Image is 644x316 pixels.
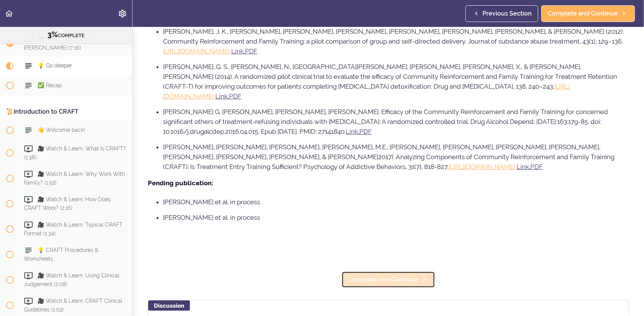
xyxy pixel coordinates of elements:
a: Link [346,128,358,135]
span: Previous Section [483,9,532,18]
a: [URL][DOMAIN_NAME] [448,163,515,171]
span: 🎥 Watch & Learn: How Does CRAFT Work? (2:16) [24,196,111,211]
u: , [358,128,359,135]
span: 👋 Welcome back! [38,127,85,133]
a: Previous Section [465,5,538,22]
li: [PERSON_NAME] et al. in process [163,197,629,207]
span: 3% [48,30,58,39]
a: Link [517,163,529,171]
span: Complete and Continue [348,275,418,284]
span: 🎥 Watch & Learn: What Is CRAFT? (1:36) [24,145,126,160]
li: [PERSON_NAME], [PERSON_NAME], [PERSON_NAME], [PERSON_NAME], M.E., [PERSON_NAME], [PERSON_NAME], [... [163,142,629,172]
a: [URL][DOMAIN_NAME] [163,47,230,55]
li: [PERSON_NAME], J. K., [PERSON_NAME], [PERSON_NAME], [PERSON_NAME], [PERSON_NAME], [PERSON_NAME], ... [163,27,629,56]
a: Link [215,92,228,100]
svg: Settings Menu [118,9,127,18]
div: Discussion [148,300,190,311]
div: COMPLETE [9,30,123,40]
a: PDF [359,128,372,135]
a: Complete and Continue [541,5,635,22]
a: [URL][DOMAIN_NAME] [163,83,570,100]
a: PDF [245,47,257,55]
a: PDF [229,92,241,100]
a: Link [231,47,244,55]
li: [PERSON_NAME] G, [PERSON_NAME], [PERSON_NAME], [PERSON_NAME]. Efficacy of the Community Reinforce... [163,107,629,136]
span: ✅ Recap [38,82,62,88]
span: 💡 CRAFT Procedures & Worksheets [24,247,98,262]
u: , [529,163,530,171]
a: Complete and Continue [342,271,435,288]
strong: Pending publication: [148,179,213,187]
span: 🎥 Watch & Learn: CRAFT Clinical Guidelines (1:02) [24,298,122,313]
li: [PERSON_NAME], G. S., [PERSON_NAME], N., [GEOGRAPHIC_DATA][PERSON_NAME], [PERSON_NAME], [PERSON_N... [163,62,629,101]
span: 🎥 Watch & Learn: Why Work With Family? (1:52) [24,171,125,186]
span: Complete and Continue [548,9,618,18]
u: , [228,92,229,100]
a: PDF [530,163,543,171]
span: 🎥 Watch: Fireside chat with [PERSON_NAME] (7:16) [24,36,108,50]
span: 🎥 Watch & Learn: Typical CRAFT Format (1:34) [24,222,122,236]
span: 💡 Go deeper [38,63,72,69]
span: 🎥 Watch & Learn: Using Clinical Judgement (2:08) [24,272,119,287]
u: , [244,47,245,55]
li: [PERSON_NAME] et al. in process [163,213,629,222]
svg: Back to course curriculum [5,9,14,18]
